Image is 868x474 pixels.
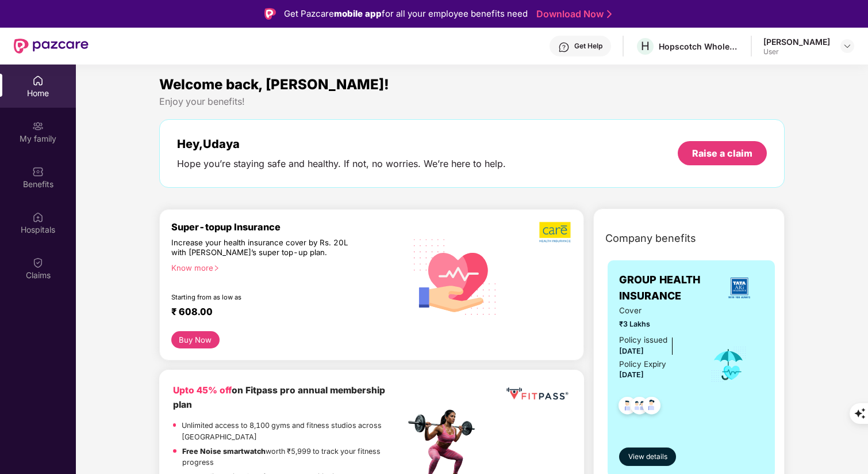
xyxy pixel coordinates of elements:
div: Get Pazcare for all your employee benefits need [284,7,528,21]
button: Buy Now [171,331,220,348]
div: Hey, Udaya [177,137,506,151]
span: [DATE] [619,347,644,355]
img: New Pazcare Logo [14,39,89,54]
img: svg+xml;base64,PHN2ZyB3aWR0aD0iMjAiIGhlaWdodD0iMjAiIHZpZXdCb3g9IjAgMCAyMCAyMCIgZmlsbD0ibm9uZSIgeG... [32,120,44,132]
a: Download Now [536,8,608,20]
div: User [763,47,830,56]
strong: Free Noise smartwatch [182,447,266,456]
span: Cover [619,305,694,317]
button: View details [619,448,676,466]
div: Super-topup Insurance [171,221,405,233]
img: fppp.png [504,384,570,404]
img: svg+xml;base64,PHN2ZyBpZD0iSG9zcGl0YWxzIiB4bWxucz0iaHR0cDovL3d3dy53My5vcmcvMjAwMC9zdmciIHdpZHRoPS... [32,211,44,223]
div: Know more [171,263,398,271]
div: Hopscotch Wholesale Trading Private Limited [659,41,739,52]
img: b5dec4f62d2307b9de63beb79f102df3.png [539,221,572,243]
img: Logo [264,8,276,20]
img: Stroke [607,8,612,20]
img: svg+xml;base64,PHN2ZyBpZD0iQ2xhaW0iIHhtbG5zPSJodHRwOi8vd3d3LnczLm9yZy8yMDAwL3N2ZyIgd2lkdGg9IjIwIi... [32,257,44,268]
div: Raise a claim [692,147,752,160]
img: svg+xml;base64,PHN2ZyBpZD0iRHJvcGRvd24tMzJ4MzIiIHhtbG5zPSJodHRwOi8vd3d3LnczLm9yZy8yMDAwL3N2ZyIgd2... [843,41,852,51]
img: svg+xml;base64,PHN2ZyBpZD0iSGVscC0zMngzMiIgeG1sbnM9Imh0dHA6Ly93d3cudzMub3JnLzIwMDAvc3ZnIiB3aWR0aD... [558,41,570,53]
b: Upto 45% off [173,385,232,396]
div: Hope you’re staying safe and healthy. If not, no worries. We’re here to help. [177,158,506,170]
div: Enjoy your benefits! [159,96,785,108]
div: Policy Expiry [619,358,666,370]
span: GROUP HEALTH INSURANCE [619,272,716,305]
img: svg+xml;base64,PHN2ZyBpZD0iSG9tZSIgeG1sbnM9Imh0dHA6Ly93d3cudzMub3JnLzIwMDAvc3ZnIiB3aWR0aD0iMjAiIG... [32,75,44,86]
div: [PERSON_NAME] [763,36,830,47]
span: ₹3 Lakhs [619,318,694,330]
img: svg+xml;base64,PHN2ZyB4bWxucz0iaHR0cDovL3d3dy53My5vcmcvMjAwMC9zdmciIHdpZHRoPSI0OC45MTUiIGhlaWdodD... [625,393,654,422]
p: Unlimited access to 8,100 gyms and fitness studios across [GEOGRAPHIC_DATA] [182,420,405,442]
span: [DATE] [619,370,644,379]
span: right [213,265,220,271]
span: H [641,39,650,53]
img: svg+xml;base64,PHN2ZyB4bWxucz0iaHR0cDovL3d3dy53My5vcmcvMjAwMC9zdmciIHdpZHRoPSI0OC45NDMiIGhlaWdodD... [613,393,642,422]
strong: mobile app [334,8,382,19]
img: insurerLogo [724,272,755,304]
div: Increase your health insurance cover by Rs. 20L with [PERSON_NAME]’s super top-up plan. [171,238,355,258]
p: worth ₹5,999 to track your fitness progress [182,446,405,468]
div: Policy issued [619,334,667,346]
span: Welcome back, [PERSON_NAME]! [159,76,389,93]
div: Starting from as low as [171,293,356,301]
img: svg+xml;base64,PHN2ZyB4bWxucz0iaHR0cDovL3d3dy53My5vcmcvMjAwMC9zdmciIHdpZHRoPSI0OC45NDMiIGhlaWdodD... [637,393,666,422]
b: on Fitpass pro annual membership plan [173,385,385,409]
span: Company benefits [605,230,696,247]
div: Get Help [574,41,602,51]
img: svg+xml;base64,PHN2ZyBpZD0iQmVuZWZpdHMiIHhtbG5zPSJodHRwOi8vd3d3LnczLm9yZy8yMDAwL3N2ZyIgd2lkdGg9Ij... [32,166,44,177]
img: svg+xml;base64,PHN2ZyB4bWxucz0iaHR0cDovL3d3dy53My5vcmcvMjAwMC9zdmciIHhtbG5zOnhsaW5rPSJodHRwOi8vd3... [405,225,505,327]
div: ₹ 608.00 [171,306,394,320]
img: icon [710,346,747,384]
span: View details [628,452,667,462]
